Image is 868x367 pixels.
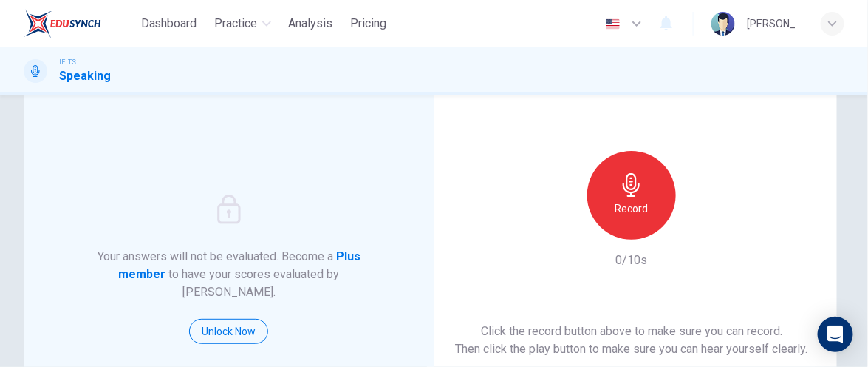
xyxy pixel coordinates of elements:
[59,67,111,85] h1: Speaking
[283,10,339,37] button: Analysis
[456,323,808,358] h6: Click the record button above to make sure you can record. Then click the play button to make sur...
[345,10,393,37] button: Pricing
[141,15,197,33] span: Dashboard
[747,15,803,33] div: [PERSON_NAME] [PERSON_NAME]
[289,15,333,33] span: Analysis
[711,12,735,36] img: Profile picture
[616,252,648,269] h6: 0/10s
[95,248,362,301] h6: Your answers will not be evaluated. Become a to have your scores evaluated by [PERSON_NAME].
[615,200,649,218] h6: Record
[587,151,676,240] button: Record
[818,317,853,352] div: Open Intercom Messenger
[135,10,203,37] button: Dashboard
[351,15,387,33] span: Pricing
[215,15,258,33] span: Practice
[189,319,268,344] button: Unlock Now
[209,10,277,37] button: Practice
[604,18,622,30] img: en
[24,9,101,38] img: EduSynch logo
[59,57,76,67] span: IELTS
[24,9,135,38] a: EduSynch logo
